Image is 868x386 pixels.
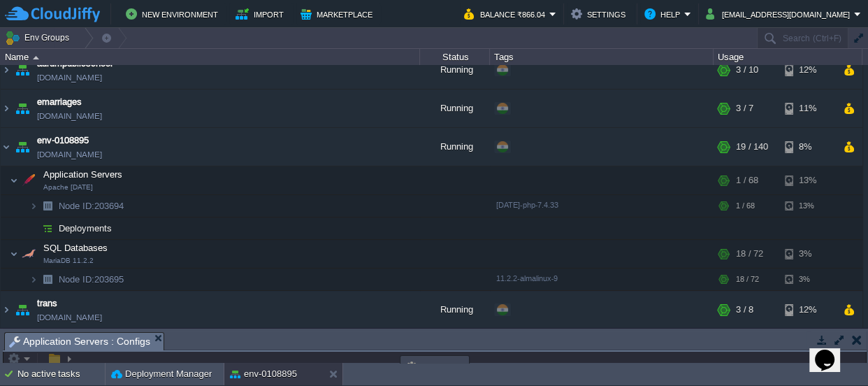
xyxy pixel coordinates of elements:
button: Balance ₹866.04 [464,6,549,22]
iframe: chat widget [809,330,854,372]
button: Marketplace [301,6,377,22]
button: Help [644,6,684,22]
a: [DOMAIN_NAME] [37,148,102,162]
img: AMDAwAAAACH5BAEAAAAALAAAAAABAAEAAAICRAEAOw== [1,291,12,329]
a: Deployments [57,222,114,234]
div: 3 / 8 [736,291,753,329]
div: 12% [785,291,830,329]
span: Node ID: [59,201,94,211]
img: AMDAwAAAACH5BAEAAAAALAAAAAABAAEAAAICRAEAOw== [13,128,32,166]
div: Status [421,49,489,65]
div: No active tasks [17,363,105,385]
div: Tags [491,49,713,65]
span: [DATE]-php-7.4.33 [496,201,558,209]
img: AMDAwAAAACH5BAEAAAAALAAAAAABAAEAAAICRAEAOw== [29,269,38,290]
div: 8% [785,128,830,166]
button: Import [236,6,288,22]
div: 11% [785,90,830,127]
a: Application ServersApache [DATE] [42,169,124,180]
a: env-0108895 [37,134,89,148]
span: MariaDB 11.2.2 [43,257,94,265]
img: AMDAwAAAACH5BAEAAAAALAAAAAABAAEAAAICRAEAOw== [19,166,38,194]
img: AMDAwAAAACH5BAEAAAAALAAAAAABAAEAAAICRAEAOw== [38,195,57,217]
span: 11.2.2-almalinux-9 [496,274,558,283]
div: Name [1,49,419,65]
div: 1 / 68 [736,195,755,217]
a: [DOMAIN_NAME] [37,310,102,324]
img: AMDAwAAAACH5BAEAAAAALAAAAAABAAEAAAICRAEAOw== [1,128,12,166]
img: CloudJiffy [5,6,100,23]
div: 12% [785,51,830,89]
div: Usage [714,49,862,65]
div: Running [420,51,490,89]
button: Env Groups [5,28,74,48]
div: 3 / 10 [736,51,758,89]
img: AMDAwAAAACH5BAEAAAAALAAAAAABAAEAAAICRAEAOw== [10,240,18,268]
button: Settings [571,6,630,22]
div: Running [420,90,490,127]
span: SQL Databases [42,242,110,254]
button: [EMAIL_ADDRESS][DOMAIN_NAME] [706,6,854,22]
div: Running [420,291,490,329]
img: AMDAwAAAACH5BAEAAAAALAAAAAABAAEAAAICRAEAOw== [19,240,38,268]
img: AMDAwAAAACH5BAEAAAAALAAAAAABAAEAAAICRAEAOw== [13,51,32,89]
a: SQL DatabasesMariaDB 11.2.2 [42,243,110,253]
span: Node ID: [59,274,94,285]
div: 3 / 7 [736,90,753,127]
img: AMDAwAAAACH5BAEAAAAALAAAAAABAAEAAAICRAEAOw== [33,56,39,59]
a: [DOMAIN_NAME] [37,71,102,85]
div: 3% [785,240,830,268]
img: AMDAwAAAACH5BAEAAAAALAAAAAABAAEAAAICRAEAOw== [29,195,38,217]
img: AMDAwAAAACH5BAEAAAAALAAAAAABAAEAAAICRAEAOw== [29,217,38,239]
a: Node ID:203695 [57,273,126,285]
img: AMDAwAAAACH5BAEAAAAALAAAAAABAAEAAAICRAEAOw== [13,291,32,329]
span: 203695 [57,273,126,285]
span: Application Servers [42,169,124,180]
img: AMDAwAAAACH5BAEAAAAALAAAAAABAAEAAAICRAEAOw== [10,166,18,194]
img: AMDAwAAAACH5BAEAAAAALAAAAAABAAEAAAICRAEAOw== [38,217,57,239]
div: 13% [785,195,830,217]
button: New Environment [126,6,222,22]
img: AMDAwAAAACH5BAEAAAAALAAAAAABAAEAAAICRAEAOw== [1,90,12,127]
span: Application Servers : Configs [9,333,150,350]
button: env-0108895 [230,367,297,381]
div: 18 / 72 [736,269,759,290]
a: trans [37,296,57,310]
a: emarriages [37,95,82,109]
div: 18 / 72 [736,240,763,268]
img: AMDAwAAAACH5BAEAAAAALAAAAAABAAEAAAICRAEAOw== [1,51,12,89]
span: Apache [DATE] [43,183,93,192]
div: 19 / 140 [736,128,768,166]
div: 13% [785,166,830,194]
img: AMDAwAAAACH5BAEAAAAALAAAAAABAAEAAAICRAEAOw== [13,90,32,127]
div: 3% [785,269,830,290]
a: [DOMAIN_NAME] [37,109,102,123]
a: Node ID:203694 [57,200,126,212]
div: Running [420,128,490,166]
span: 203694 [57,200,126,212]
button: Deployment Manager [111,367,212,381]
div: Loading... [402,357,468,376]
img: AMDAwAAAACH5BAEAAAAALAAAAAABAAEAAAICRAEAOw== [38,269,57,290]
div: 1 / 68 [736,166,758,194]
